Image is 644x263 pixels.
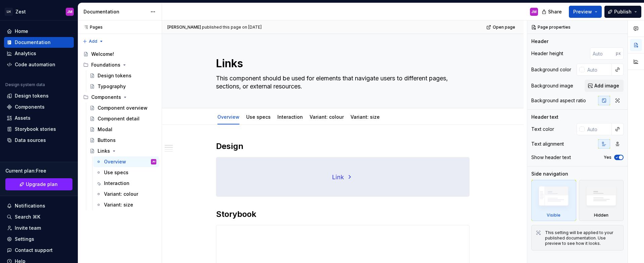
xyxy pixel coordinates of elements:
[80,49,159,210] div: Page tree
[15,8,26,15] div: Zest
[87,113,159,124] a: Component detail
[579,180,624,221] div: Hidden
[348,110,382,124] div: Variant: size
[4,102,74,112] a: Components
[15,104,45,110] div: Components
[547,213,560,218] div: Visible
[4,245,74,256] button: Contact support
[585,80,624,92] button: Add image
[616,51,621,56] p: px
[4,113,74,123] a: Assets
[104,169,128,176] div: Use specs
[15,214,40,220] div: Search ⌘K
[15,126,56,133] div: Storybook stories
[531,66,571,73] div: Background color
[104,201,133,208] div: Variant: size
[15,39,51,46] div: Documentation
[87,135,159,146] a: Buttons
[98,105,148,111] div: Component overview
[15,225,41,231] div: Invite team
[5,82,45,87] div: Design system data
[590,47,616,60] input: Auto
[351,114,380,120] a: Variant: size
[5,167,72,174] div: Current plan : Free
[91,51,114,58] div: Welcome!
[15,137,46,144] div: Data sources
[15,92,49,99] div: Design tokens
[244,110,273,124] div: Use specs
[80,92,159,103] div: Components
[307,110,346,124] div: Variant: colour
[104,180,129,187] div: Interaction
[614,8,632,15] span: Publish
[531,97,586,104] div: Background aspect ratio
[215,55,468,72] textarea: Links
[585,123,612,135] input: Auto
[4,135,74,146] a: Data sources
[545,230,619,246] div: This setting will be applied to your published documentation. Use preview to see how it looks.
[15,247,53,254] div: Contact support
[484,23,518,32] a: Open page
[91,62,120,68] div: Foundations
[275,110,306,124] div: Interaction
[531,154,571,161] div: Show header text
[98,72,131,79] div: Design tokens
[93,199,159,210] a: Variant: size
[87,146,159,156] a: Links
[604,155,611,160] label: Yes
[216,209,470,220] h2: Storybook
[4,200,74,211] button: Notifications
[98,126,112,133] div: Modal
[531,180,576,221] div: Visible
[531,114,558,120] div: Header text
[538,6,566,18] button: Share
[4,48,74,59] a: Analytics
[4,37,74,48] a: Documentation
[15,202,45,209] div: Notifications
[93,178,159,189] a: Interaction
[493,25,515,30] span: Open page
[217,114,239,120] a: Overview
[26,181,58,188] span: Upgrade plan
[80,49,159,60] a: Welcome!
[84,8,147,15] div: Documentation
[604,6,641,18] button: Publish
[4,124,74,135] a: Storybook stories
[4,234,74,245] a: Settings
[15,28,28,35] div: Home
[569,6,602,18] button: Preview
[15,115,31,121] div: Assets
[91,94,121,101] div: Components
[98,137,116,144] div: Buttons
[531,126,554,133] div: Text color
[67,9,72,14] div: JM
[531,82,573,89] div: Background image
[80,25,103,30] div: Pages
[87,124,159,135] a: Modal
[216,141,470,152] h2: Design
[87,70,159,81] a: Design tokens
[89,39,97,44] span: Add
[310,114,344,120] a: Variant: colour
[215,73,468,92] textarea: This component should be used for elements that navigate users to different pages, sections, or e...
[531,9,537,14] div: JM
[548,8,562,15] span: Share
[202,25,262,30] div: published this page on [DATE]
[15,50,36,57] div: Analytics
[4,223,74,233] a: Invite team
[98,83,126,90] div: Typography
[4,26,74,37] a: Home
[98,115,140,122] div: Component detail
[4,212,74,222] button: Search ⌘K
[93,156,159,167] a: OverviewJM
[4,59,74,70] a: Code automation
[80,37,106,46] button: Add
[531,171,568,177] div: Side navigation
[5,178,72,190] a: Upgrade plan
[531,38,548,45] div: Header
[4,90,74,101] a: Design tokens
[152,158,155,165] div: JM
[104,191,138,197] div: Variant: colour
[594,82,619,89] span: Add image
[167,25,201,30] span: [PERSON_NAME]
